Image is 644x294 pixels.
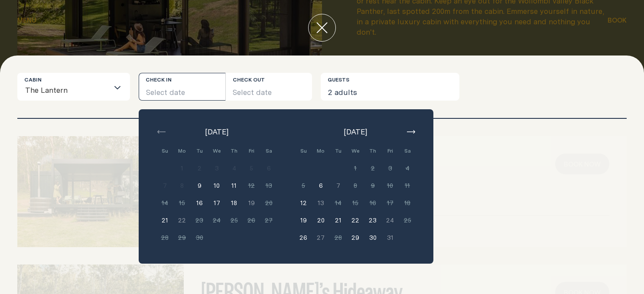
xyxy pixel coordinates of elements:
button: 13 [260,177,277,194]
div: Mo [173,142,191,160]
button: 15 [173,194,191,212]
button: 3 [381,160,399,177]
button: 20 [312,212,329,229]
button: 25 [225,212,243,229]
button: 24 [381,212,399,229]
button: 17 [208,194,225,212]
button: 6 [312,177,329,194]
button: 20 [260,194,277,212]
button: 1 [173,160,191,177]
button: 19 [243,194,260,212]
button: 28 [329,229,347,246]
div: Fri [381,142,399,160]
label: Guests [328,76,349,83]
button: 11 [225,177,243,194]
div: We [208,142,225,160]
button: 29 [173,229,191,246]
button: 23 [364,212,381,229]
button: 30 [191,229,208,246]
button: 24 [208,212,225,229]
div: Mo [312,142,329,160]
button: 18 [399,194,416,212]
div: Sa [260,142,277,160]
div: Th [364,142,381,160]
button: 8 [173,177,191,194]
button: 12 [295,194,312,212]
input: Search for option [68,82,109,100]
button: 14 [329,194,347,212]
button: 10 [381,177,399,194]
div: Su [295,142,312,160]
div: Fri [243,142,260,160]
button: 1 [347,160,364,177]
button: 5 [295,177,312,194]
button: 30 [364,229,381,246]
button: 4 [399,160,416,177]
button: 26 [295,229,312,246]
span: [DATE] [205,127,228,137]
button: 2 adults [321,73,459,101]
button: 3 [208,160,225,177]
button: 21 [156,212,173,229]
button: 7 [329,177,347,194]
button: 8 [347,177,364,194]
button: 11 [399,177,416,194]
div: Th [225,142,243,160]
button: 4 [225,160,243,177]
button: 17 [381,194,399,212]
button: 15 [347,194,364,212]
button: 22 [347,212,364,229]
div: Su [156,142,173,160]
button: 7 [156,177,173,194]
div: Sa [399,142,416,160]
div: Tu [191,142,208,160]
button: 10 [208,177,225,194]
span: [DATE] [344,127,367,137]
button: 19 [295,212,312,229]
button: 25 [399,212,416,229]
button: 29 [347,229,364,246]
button: Select date [139,73,225,101]
button: 27 [312,229,329,246]
div: We [347,142,364,160]
button: 23 [191,212,208,229]
button: 16 [364,194,381,212]
span: The Lantern [25,80,68,100]
button: 21 [329,212,347,229]
button: 14 [156,194,173,212]
div: Tu [329,142,347,160]
button: 27 [260,212,277,229]
button: 2 [191,160,208,177]
button: 6 [260,160,277,177]
button: 28 [156,229,173,246]
button: 13 [312,194,329,212]
div: Search for option [17,73,130,101]
button: 26 [243,212,260,229]
button: 16 [191,194,208,212]
button: 22 [173,212,191,229]
button: 2 [364,160,381,177]
button: 31 [381,229,399,246]
button: 12 [243,177,260,194]
button: close [308,14,336,42]
button: Select date [226,73,312,101]
button: 9 [364,177,381,194]
button: 9 [191,177,208,194]
button: 5 [243,160,260,177]
button: 18 [225,194,243,212]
